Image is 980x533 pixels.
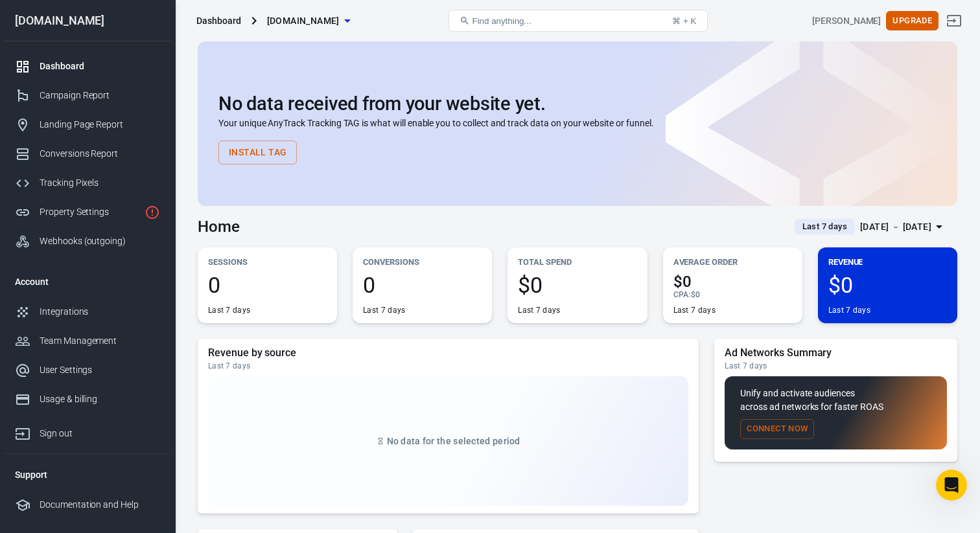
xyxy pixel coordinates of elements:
[267,13,340,29] span: innovatesoftwares.com
[40,89,160,102] div: Campaign Report
[40,427,160,440] div: Sign out
[673,305,716,315] div: Last 7 days
[518,305,560,315] div: Last 7 days
[518,274,636,296] span: $0
[939,5,970,36] a: Sign out
[936,470,967,501] iframe: Intercom live chat
[40,392,160,406] div: Usage & billing
[40,60,160,73] div: Dashboard
[40,176,160,190] div: Tracking Pixels
[5,385,170,414] a: Usage & billing
[886,11,939,31] button: Upgrade
[5,227,170,256] a: Webhooks (outgoing)
[387,436,520,446] span: No data for the selected period
[40,234,160,248] div: Webhooks (outgoing)
[40,334,160,348] div: Team Management
[860,219,931,235] div: [DATE] － [DATE]
[472,16,531,26] span: Find anything...
[218,93,937,114] h2: No data received from your website yet.
[208,361,688,371] div: Last 7 days
[5,139,170,168] a: Conversions Report
[740,387,931,414] p: Unify and activate audiences across ad networks for faster ROAS
[5,459,170,490] li: Support
[449,10,708,32] button: Find anything...⌘ + K
[5,266,170,297] li: Account
[40,363,160,377] div: User Settings
[5,15,170,27] div: [DOMAIN_NAME]
[5,168,170,198] a: Tracking Pixels
[40,147,160,161] div: Conversions Report
[673,274,792,289] span: $0
[812,14,881,28] div: Account id: c74RIekz
[196,14,241,27] div: Dashboard
[40,118,160,131] div: Landing Page Report
[5,326,170,356] a: Team Management
[40,305,160,319] div: Integrations
[5,297,170,326] a: Integrations
[363,255,482,269] p: Conversions
[40,205,139,219] div: Property Settings
[145,205,160,220] svg: Property is not installed yet
[262,9,355,33] button: [DOMAIN_NAME]
[5,81,170,110] a: Campaign Report
[725,361,947,371] div: Last 7 days
[672,16,696,26] div: ⌘ + K
[828,255,947,269] p: Revenue
[725,346,947,359] h5: Ad Networks Summary
[5,52,170,81] a: Dashboard
[673,255,792,269] p: Average Order
[218,141,297,164] button: Install Tag
[363,305,405,315] div: Last 7 days
[828,274,947,296] span: $0
[740,419,814,439] button: Connect Now
[208,255,327,269] p: Sessions
[208,305,250,315] div: Last 7 days
[198,218,240,236] h3: Home
[208,274,327,296] span: 0
[518,255,636,269] p: Total Spend
[797,220,852,233] span: Last 7 days
[5,414,170,448] a: Sign out
[5,198,170,227] a: Property Settings
[828,305,870,315] div: Last 7 days
[363,274,482,296] span: 0
[218,117,937,130] p: Your unique AnyTrack Tracking TAG is what will enable you to collect and track data on your websi...
[208,346,688,359] h5: Revenue by source
[673,290,691,299] span: CPA :
[691,290,700,299] span: $0
[5,110,170,139] a: Landing Page Report
[784,216,957,238] button: Last 7 days[DATE] － [DATE]
[5,356,170,385] a: User Settings
[40,498,160,512] div: Documentation and Help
